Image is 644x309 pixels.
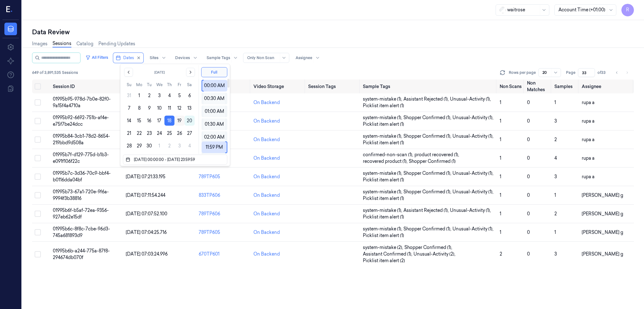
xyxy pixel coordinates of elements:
span: 2 [554,137,557,142]
th: Session Tags [306,80,360,93]
th: Saturday [185,82,195,88]
span: system-mistake (1) , [363,226,403,232]
span: 3 [554,174,557,179]
span: 2 [554,211,557,217]
span: 2 [500,251,502,257]
button: Select row [35,192,41,198]
button: Select all [35,83,41,90]
span: 01995b7c-3d36-70c9-bbf4-b0116dda04bf [53,170,111,183]
span: Assistant Rejected (1) , [403,207,450,214]
p: Rows per page [509,70,536,75]
span: 0 [527,251,530,257]
span: Unusual-Activity (1) , [452,133,495,140]
span: 1 [500,229,501,235]
span: Unusual-Activity (1) , [450,207,492,214]
span: Shopper Confirmed (1) , [404,244,453,251]
a: Sessions [53,40,71,47]
span: Picklist item alert (1) [363,102,404,109]
button: Friday, October 3rd, 2025 [175,141,185,151]
span: 0 [527,100,530,105]
button: Select row [35,99,41,106]
span: Assistant Rejected (1) , [403,96,450,102]
button: Thursday, September 18th, 2025, selected [164,116,175,126]
button: Select row [35,155,41,161]
button: Select row [35,211,41,217]
div: 02:00 AM [203,131,225,143]
button: Thursday, September 25th, 2025 [164,128,175,138]
span: rupa a [582,174,595,179]
span: 0 [527,192,530,198]
th: Session ID [50,80,123,93]
button: Tuesday, September 2nd, 2025 [144,91,154,101]
span: 1 [500,192,501,198]
span: 0 [527,211,530,217]
span: system-mistake (1) , [363,170,403,177]
button: Monday, September 22nd, 2025 [134,128,144,138]
span: 1 [554,100,556,105]
div: 01:30 AM [203,118,225,130]
button: Friday, September 12th, 2025 [175,103,185,113]
input: Dates [133,156,222,163]
span: 1 [500,155,501,161]
span: 01995b6f-b5af-72ea-9356-927eb62e15df [53,207,109,220]
span: 1 [554,192,556,198]
button: Wednesday, September 24th, 2025 [154,128,164,138]
span: 1 [554,229,556,235]
button: R [621,4,634,16]
th: Wednesday [154,82,164,88]
div: 789TP605 [199,174,248,180]
div: 11:59 PM [203,141,225,153]
div: 789TP605 [199,229,248,236]
button: All Filters [83,52,111,63]
span: [PERSON_NAME] g [582,192,623,198]
span: Shopper Confirmed (1) , [403,114,452,121]
span: confirmed-non-scan (1) , [363,152,414,158]
th: Video Storage [251,80,306,93]
button: Tuesday, September 30th, 2025 [144,141,154,151]
div: 00:30 AM [203,92,225,104]
span: 3 [554,251,557,257]
div: On Backend [253,174,280,180]
span: [PERSON_NAME] g [582,229,623,235]
th: Friday [175,82,185,88]
span: Unusual-Activity (1) , [452,114,495,121]
span: [DATE] 07:07:52.100 [126,211,167,217]
button: Monday, September 29th, 2025 [134,141,144,151]
th: Sunday [124,82,134,88]
th: Tuesday [144,82,154,88]
span: Shopper Confirmed (1) [409,158,456,165]
span: system-mistake (2) , [363,244,404,251]
span: [PERSON_NAME] g [582,251,623,257]
button: Dates [113,53,143,63]
span: Picklist item alert (1) [363,232,404,239]
a: Pending Updates [98,41,135,47]
button: Tuesday, September 23rd, 2025 [144,128,154,138]
button: Sunday, September 28th, 2025 [124,141,134,151]
span: 01995b7f-d129-775d-b1b3-e091f106f22c [53,152,109,164]
button: Thursday, September 4th, 2025 [164,91,175,101]
button: Monday, September 8th, 2025 [134,103,144,113]
span: 1 [500,137,501,142]
div: On Backend [253,192,280,199]
span: Unusual-Activity (1) , [452,189,495,195]
span: Page [566,70,575,75]
span: Picklist item alert (1) [363,195,404,202]
span: Shopper Confirmed (1) , [403,133,452,140]
span: Picklist item alert (2) [363,257,405,264]
button: Go to the Next Month [186,68,195,77]
table: September 2025 [124,82,195,151]
div: 01:00 AM [203,105,225,117]
span: [DATE] 07:03:24.996 [126,251,168,257]
span: 1 [500,100,501,105]
span: 4 [554,155,557,161]
span: Unusual-Activity (1) , [452,226,495,232]
span: 3 [554,118,557,124]
span: 01995b95-978d-7b0e-82f0-9a15f4a4710a [53,96,111,108]
span: Picklist item alert (1) [363,121,404,128]
th: Non Scans [497,80,525,93]
a: Catalog [76,41,93,47]
nav: pagination [613,68,631,77]
button: Tuesday, September 9th, 2025 [144,103,154,113]
span: 01995b6b-a244-775a-87f8-294674db070f [53,248,110,260]
span: of 33 [597,70,608,75]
